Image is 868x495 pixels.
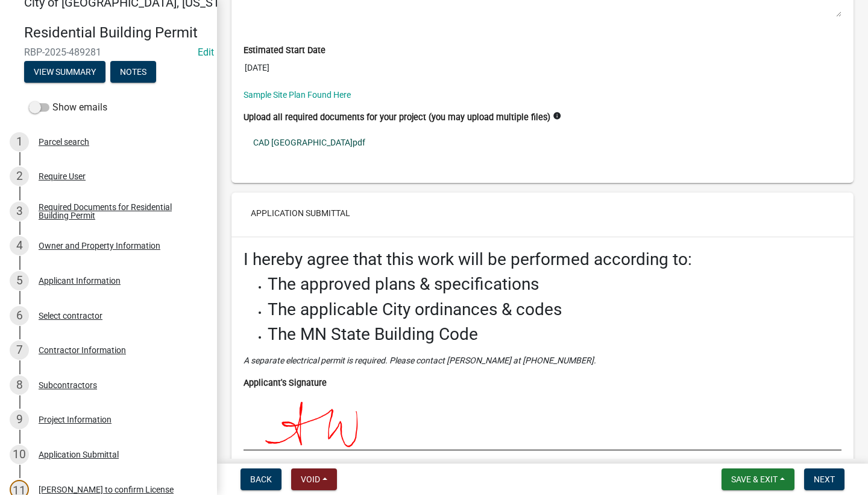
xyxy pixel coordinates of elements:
[268,274,841,295] h3: The approved plans & specifications
[301,474,320,484] span: Void
[244,90,351,100] a: Sample Site Plan Found Here
[39,485,174,494] div: [PERSON_NAME] to confirm License
[39,311,102,320] div: Select contractor
[244,113,550,122] label: Upload all required documents for your project (you may upload multiple files)
[814,474,835,484] span: Next
[39,138,89,146] div: Parcel search
[39,381,97,389] div: Subcontractors
[268,324,841,345] h3: The MN State Building Code
[722,468,794,490] button: Save & Exit
[804,468,844,490] button: Next
[10,202,29,221] div: 3
[241,202,360,224] button: Application Submittal
[39,203,198,220] div: Required Documents for Residential Building Permit
[244,379,327,388] label: Applicant's Signature
[10,167,29,186] div: 2
[24,68,105,77] wm-modal-confirm: Summary
[39,450,119,459] div: Application Submittal
[244,46,325,55] label: Estimated Start Date
[110,61,156,83] button: Notes
[24,46,193,58] span: RBP-2025-489281
[10,306,29,325] div: 6
[39,241,160,250] div: Owner and Property Information
[24,61,105,83] button: View Summary
[291,468,337,490] button: Void
[10,375,29,395] div: 8
[24,24,207,42] h4: Residential Building Permit
[39,346,126,354] div: Contractor Information
[198,46,214,58] wm-modal-confirm: Edit Application Number
[244,249,841,270] h3: I hereby agree that this work will be performed according to:
[10,340,29,360] div: 7
[39,415,112,424] div: Project Information
[10,445,29,464] div: 10
[10,271,29,290] div: 5
[244,129,841,156] a: CAD [GEOGRAPHIC_DATA]pdf
[241,468,281,490] button: Back
[553,112,561,120] i: info
[731,474,778,484] span: Save & Exit
[29,100,107,115] label: Show emails
[198,46,214,58] a: Edit
[39,276,121,285] div: Applicant Information
[250,474,272,484] span: Back
[10,410,29,429] div: 9
[10,132,29,152] div: 1
[10,236,29,255] div: 4
[39,172,86,180] div: Require User
[244,356,596,365] i: A separate electrical permit is required. Please contact [PERSON_NAME] at [PHONE_NUMBER].
[110,68,156,77] wm-modal-confirm: Notes
[268,299,841,320] h3: The applicable City ordinances & codes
